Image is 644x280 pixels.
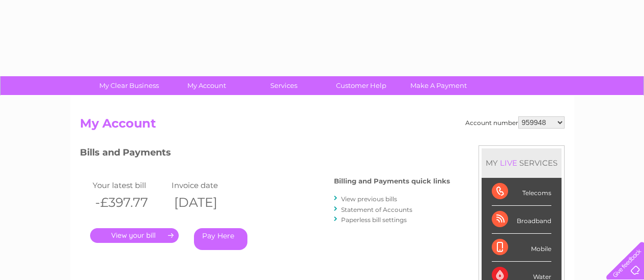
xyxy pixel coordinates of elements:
a: My Clear Business [87,76,171,95]
h2: My Account [80,116,565,136]
a: Customer Help [319,76,403,95]
a: Pay Here [194,228,247,250]
a: Paperless bill settings [341,216,407,224]
a: Statement of Accounts [341,206,412,213]
a: My Account [164,76,248,95]
div: Telecoms [492,178,551,206]
div: Mobile [492,234,551,262]
div: Account number [465,116,565,129]
div: Broadband [492,206,551,234]
div: MY SERVICES [482,148,562,177]
th: -£397.77 [90,192,169,213]
h3: Bills and Payments [80,145,450,163]
th: [DATE] [169,192,248,213]
td: Your latest bill [90,178,169,192]
a: Services [242,76,326,95]
a: . [90,228,179,243]
div: LIVE [498,158,519,168]
td: Invoice date [169,178,248,192]
a: Make A Payment [397,76,481,95]
a: View previous bills [341,195,397,203]
h4: Billing and Payments quick links [334,177,450,185]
